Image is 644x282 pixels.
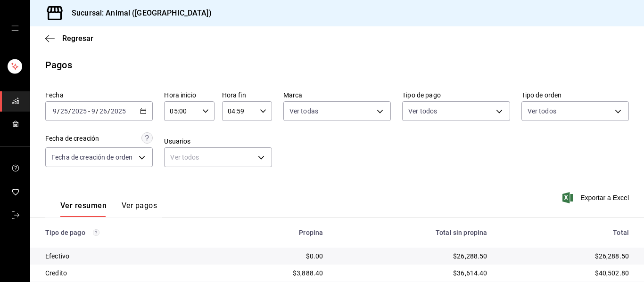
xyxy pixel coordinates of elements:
[338,229,487,236] div: Total sin propina
[226,268,323,278] div: $3,888.40
[226,251,323,261] div: $0.00
[45,134,99,144] div: Fecha de creación
[45,268,211,278] div: Credito
[338,268,487,278] div: $36,614.40
[283,92,391,98] label: Marca
[222,92,272,98] label: Hora fin
[408,106,437,116] span: Ver todos
[60,201,107,217] button: Ver resumen
[45,229,211,236] div: Tipo de pago
[521,92,629,98] label: Tipo de orden
[503,229,629,236] div: Total
[45,251,211,261] div: Efectivo
[60,201,157,217] div: navigation tabs
[60,107,68,115] input: --
[99,107,107,115] input: --
[93,229,99,236] svg: Los pagos realizados con Pay y otras terminales son montos brutos.
[338,251,487,261] div: $26,288.50
[503,251,629,261] div: $26,288.50
[110,107,126,115] input: ----
[107,107,110,115] span: /
[164,138,272,145] label: Usuarios
[164,147,272,167] div: Ver todos
[88,107,90,115] span: -
[71,107,87,115] input: ----
[503,268,629,278] div: $40,502.80
[402,92,510,98] label: Tipo de pago
[45,34,93,43] button: Regresar
[62,34,93,43] span: Regresar
[226,229,323,236] div: Propina
[64,8,212,19] h3: Sucursal: Animal ([GEOGRAPHIC_DATA])
[45,58,72,72] div: Pagos
[68,107,71,115] span: /
[96,107,99,115] span: /
[289,106,318,116] span: Ver todas
[164,92,214,98] label: Hora inicio
[11,24,19,32] button: open drawer
[45,92,153,98] label: Fecha
[52,107,57,115] input: --
[51,153,132,162] span: Fecha de creación de orden
[564,192,629,203] button: Exportar a Excel
[122,201,157,217] button: Ver pagos
[528,106,556,116] span: Ver todos
[57,107,60,115] span: /
[91,107,96,115] input: --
